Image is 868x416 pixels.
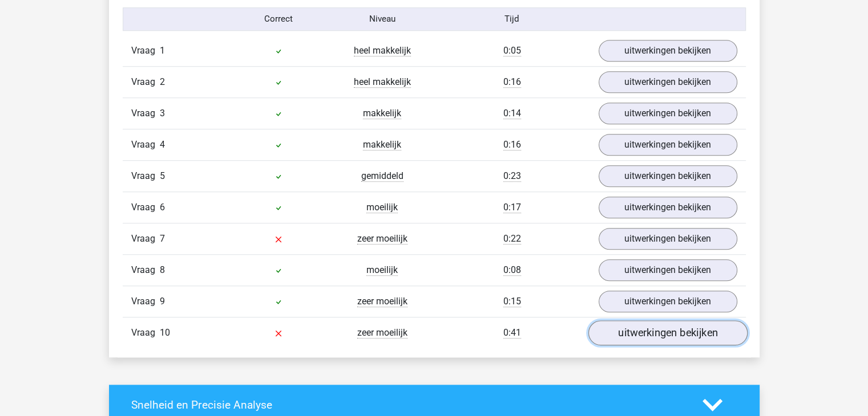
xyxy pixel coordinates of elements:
[131,263,160,277] span: Vraag
[503,108,521,119] span: 0:14
[503,45,521,56] span: 0:05
[160,264,165,275] span: 8
[503,233,521,244] span: 0:22
[599,103,737,124] a: uitwerkingen bekijken
[363,139,401,150] span: makkelijk
[599,71,737,93] a: uitwerkingen bekijken
[330,13,434,26] div: Niveau
[366,202,398,213] span: moeilijk
[160,327,170,338] span: 10
[131,326,160,340] span: Vraag
[361,170,403,182] span: gemiddeld
[357,233,407,244] span: zeer moeilijk
[503,76,521,88] span: 0:16
[599,165,737,187] a: uitwerkingen bekijken
[354,76,411,88] span: heel makkelijk
[357,296,407,307] span: zeer moeilijk
[599,259,737,281] a: uitwerkingen bekijken
[160,170,165,181] span: 5
[354,45,411,56] span: heel makkelijk
[160,45,165,56] span: 1
[599,197,737,218] a: uitwerkingen bekijken
[227,13,330,26] div: Correct
[131,398,685,411] h4: Snelheid en Precisie Analyse
[503,327,521,338] span: 0:41
[599,228,737,250] a: uitwerkingen bekijken
[503,139,521,150] span: 0:16
[366,264,398,276] span: moeilijk
[160,76,165,87] span: 2
[357,327,407,338] span: zeer moeilijk
[131,232,160,246] span: Vraag
[599,134,737,156] a: uitwerkingen bekijken
[160,139,165,150] span: 4
[131,201,160,214] span: Vraag
[434,13,590,26] div: Tijd
[160,296,165,307] span: 9
[503,296,521,307] span: 0:15
[503,170,521,182] span: 0:23
[160,233,165,244] span: 7
[160,202,165,213] span: 6
[131,169,160,183] span: Vraag
[599,40,737,62] a: uitwerkingen bekijken
[131,107,160,120] span: Vraag
[503,264,521,276] span: 0:08
[160,108,165,119] span: 3
[131,138,160,152] span: Vraag
[363,108,401,119] span: makkelijk
[588,320,747,345] a: uitwerkingen bekijken
[503,202,521,213] span: 0:17
[131,44,160,58] span: Vraag
[131,295,160,308] span: Vraag
[131,75,160,89] span: Vraag
[599,291,737,312] a: uitwerkingen bekijken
